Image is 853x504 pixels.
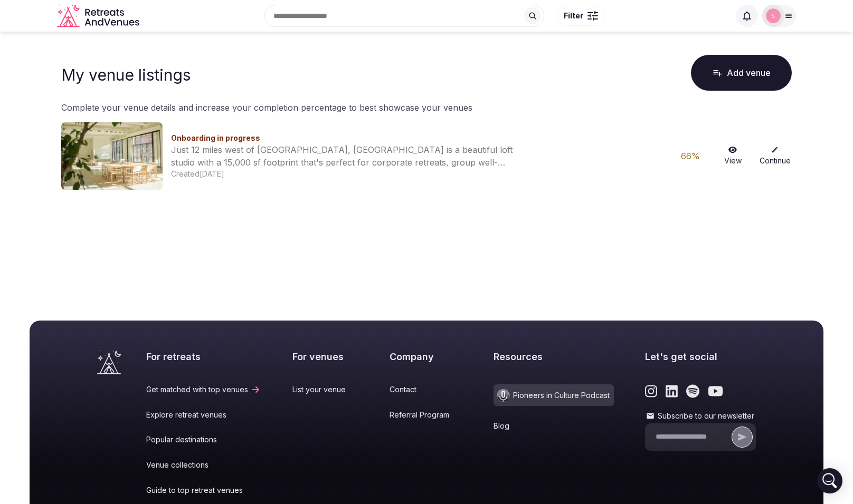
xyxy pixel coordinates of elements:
a: Continue [758,146,792,166]
h2: Resources [494,350,614,363]
a: Visit the homepage [97,350,121,374]
span: Onboarding in progress [171,133,260,142]
a: Visit the homepage [57,4,141,28]
a: Blog [494,421,614,431]
a: Link to the retreats and venues Youtube page [708,384,723,398]
p: Complete your venue details and increase your completion percentage to best showcase your venues [61,101,792,114]
h1: My venue listings [61,65,191,84]
span: Filter [564,11,583,21]
a: Link to the retreats and venues Spotify page [686,384,699,398]
svg: Retreats and Venues company logo [57,4,141,28]
h2: For venues [292,350,358,363]
a: Popular destinations [146,434,261,445]
h2: For retreats [146,350,261,363]
div: Just 12 miles west of [GEOGRAPHIC_DATA], [GEOGRAPHIC_DATA] is a beautiful loft studio with a 15,0... [171,143,514,169]
a: Explore retreat venues [146,410,261,420]
button: Filter [557,6,605,26]
a: Link to the retreats and venues Instagram page [645,384,657,398]
div: 66 % [674,150,707,162]
a: Venue collections [146,460,261,470]
a: Guide to top retreat venues [146,485,261,496]
div: Open Intercom Messenger [817,468,842,493]
a: Pioneers in Culture Podcast [494,384,614,406]
label: Subscribe to our newsletter [645,411,756,421]
h2: Company [390,350,462,363]
img: Venue cover photo for null [61,122,163,190]
a: Contact [390,384,462,395]
div: Created [DATE] [171,169,665,179]
button: Add venue [691,55,792,91]
a: List your venue [292,384,358,395]
a: Referral Program [390,410,462,420]
a: Link to the retreats and venues LinkedIn page [666,384,678,398]
img: sean-0457 [766,8,781,23]
a: Get matched with top venues [146,384,261,395]
h2: Let's get social [645,350,756,363]
a: View [716,146,750,166]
